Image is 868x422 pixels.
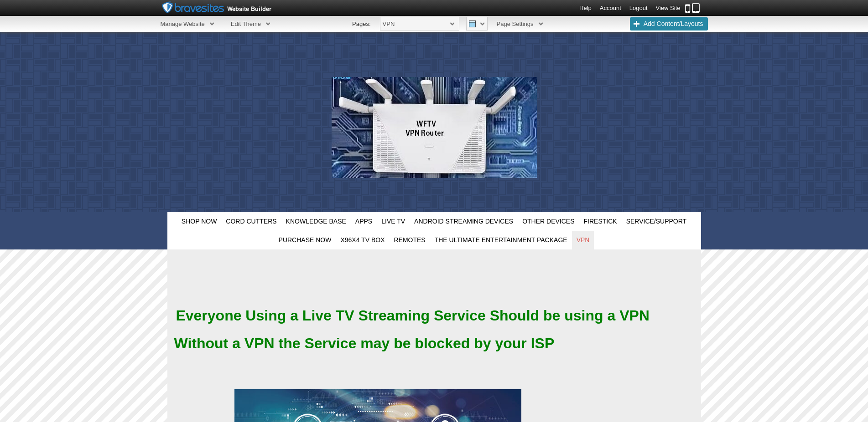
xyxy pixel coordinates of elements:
a: Purchase Now [274,231,336,249]
span: Page Settings [497,16,543,32]
a: Help [579,5,592,11]
span: Service/Support [626,218,687,225]
a: Live TV [377,212,410,231]
span: Other Devices [522,218,574,225]
span: VPN [577,236,590,244]
strong: Everyone Using a Live TV Streaming Service Should be using a VPN [176,307,650,324]
span: FireStick [584,218,617,225]
span: Cord Cutters [226,218,276,225]
span: The Ultimate Entertainment Package [435,236,567,244]
marquee: WFTV is now offering VPN Service, The app is easy to install and use. You may choose to use any V... [174,259,694,295]
span: Edit Theme [231,16,270,32]
a: Add Content/Layouts [630,20,708,27]
a: Apps [351,212,377,231]
span: Knowledge Base [286,218,346,225]
a: X96X4 TV Box [336,231,389,249]
strong: Without a VPN the Service may be blocked by your ISP [174,335,555,351]
a: FireStick [579,212,622,231]
span: Manage Website [161,16,214,32]
img: Bravesites_toolbar_logo [161,1,288,15]
span: Purchase Now [279,236,332,244]
a: View Site [656,5,681,11]
a: Account [600,5,621,11]
li: Pages: [352,16,370,32]
span: VPN [380,17,459,31]
span: Remotes [394,236,425,244]
span: Apps [355,218,372,225]
a: Service/Support [622,212,691,231]
a: Shop Now [177,212,222,231]
a: Cord Cutters [221,212,281,231]
a: Knowledge Base [281,212,351,231]
span: X96X4 TV Box [340,236,385,244]
a: VPN [572,231,594,249]
img: header photo [332,77,537,178]
span: Live TV [381,218,405,225]
span: Android Streaming Devices [414,218,513,225]
span: Shop Now [182,218,217,225]
a: Other Devices [518,212,579,231]
a: Logout [629,5,648,11]
span: Add Content/Layouts [630,17,708,31]
a: Android Streaming Devices [410,212,518,231]
a: Remotes [389,231,430,249]
a: The Ultimate Entertainment Package [430,231,572,249]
